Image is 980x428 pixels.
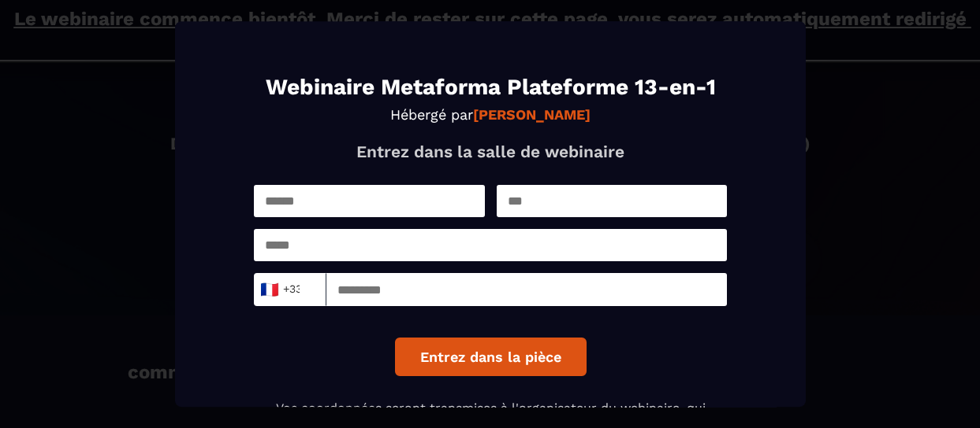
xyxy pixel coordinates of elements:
[259,279,278,301] span: 🇫🇷
[394,338,586,376] button: Entrez dans la pièce
[254,76,727,98] h1: Webinaire Metaforma Plateforme 13-en-1
[254,142,727,161] p: Entrez dans la salle de webinaire
[473,106,591,123] strong: [PERSON_NAME]
[300,278,312,301] input: Search for option
[254,273,326,306] div: Search for option
[254,106,727,123] p: Hébergé par
[263,279,296,301] span: +33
